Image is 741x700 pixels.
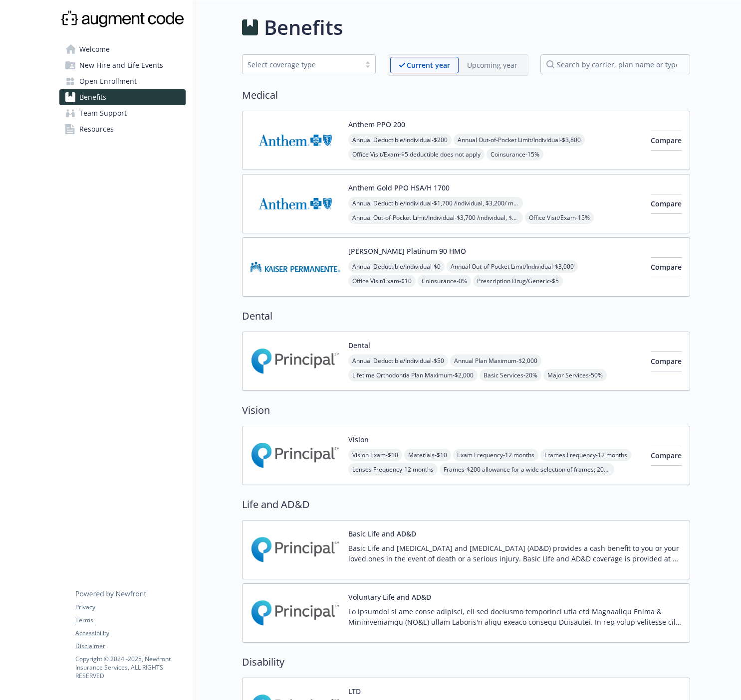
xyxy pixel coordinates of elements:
a: Open Enrollment [59,73,186,89]
button: Compare [651,351,682,371]
h2: Medical [242,88,690,103]
button: Voluntary Life and AD&D [348,592,431,602]
img: Principal Financial Group Inc carrier logo [250,340,340,382]
a: Welcome [59,41,186,57]
span: Vision Exam - $10 [348,449,402,461]
a: Benefits [59,89,186,105]
span: Coinsurance - 0% [418,275,471,287]
span: Major Services - 50% [543,369,607,381]
button: Anthem PPO 200 [348,119,405,130]
img: Anthem Blue Cross carrier logo [250,182,340,225]
button: Dental [348,340,370,350]
div: Select coverage type [247,59,355,70]
span: Basic Services - 20% [480,369,541,381]
h1: Benefits [264,12,343,42]
img: Principal Financial Group Inc carrier logo [250,434,340,477]
span: Prescription Drug/Generic - $5 [473,275,563,287]
span: Team Support [79,105,127,121]
button: LTD [348,686,361,697]
a: New Hire and Life Events [59,57,186,73]
span: Office Visit/Exam - $5 deductible does not apply [348,148,485,161]
h2: Disability [242,655,690,670]
h2: Vision [242,403,690,418]
span: Compare [651,136,682,145]
span: Open Enrollment [79,73,137,89]
span: Frames - $200 allowance for a wide selection of frames; 20% off amount over allowance [440,463,614,476]
a: Team Support [59,105,186,121]
p: Copyright © 2024 - 2025 , Newfront Insurance Services, ALL RIGHTS RESERVED [75,655,185,680]
span: Frames Frequency - 12 months [540,449,631,461]
button: Anthem Gold PPO HSA/H 1700 [348,182,450,193]
img: Kaiser Permanente Insurance Company carrier logo [250,246,340,288]
span: Exam Frequency - 12 months [453,449,538,461]
span: Welcome [79,41,110,57]
span: Office Visit/Exam - 15% [525,211,594,224]
span: Annual Plan Maximum - $2,000 [450,354,541,367]
span: Benefits [79,89,106,105]
a: Resources [59,121,186,137]
span: New Hire and Life Events [79,57,163,73]
span: Annual Out-of-Pocket Limit/Individual - $3,700 /individual, $3,700/ member [348,211,523,224]
span: Coinsurance - 15% [487,148,543,161]
img: Anthem Blue Cross carrier logo [250,119,340,162]
img: Principal Financial Group Inc carrier logo [250,592,340,634]
span: Lenses Frequency - 12 months [348,463,438,476]
a: Privacy [75,603,185,612]
span: Resources [79,121,114,137]
a: Disclaimer [75,642,185,651]
button: Basic Life and AD&D [348,528,416,539]
p: Lo ipsumdol si ame conse adipisci, eli sed doeiusmo temporinci utla etd Magnaaliqu Enima & Minimv... [348,606,682,627]
span: Annual Deductible/Individual - $50 [348,354,448,367]
button: Vision [348,434,369,445]
button: Compare [651,257,682,277]
h2: Dental [242,309,690,324]
span: Annual Deductible/Individual - $1,700 /individual, $3,200/ member [348,197,523,209]
h2: Life and AD&D [242,497,690,512]
span: Annual Deductible/Individual - $0 [348,260,445,273]
a: Accessibility [75,629,185,638]
img: Principal Financial Group Inc carrier logo [250,528,340,571]
span: Materials - $10 [404,449,451,461]
span: Compare [651,356,682,366]
span: Annual Deductible/Individual - $200 [348,134,452,146]
span: Compare [651,262,682,272]
span: Lifetime Orthodontia Plan Maximum - $2,000 [348,369,478,381]
button: [PERSON_NAME] Platinum 90 HMO [348,246,466,256]
span: Office Visit/Exam - $10 [348,275,416,287]
span: Annual Out-of-Pocket Limit/Individual - $3,000 [447,260,578,273]
span: Compare [651,199,682,208]
button: Compare [651,446,682,466]
p: Upcoming year [467,60,517,70]
a: Terms [75,616,185,625]
input: search by carrier, plan name or type [540,54,690,74]
button: Compare [651,131,682,151]
p: Current year [407,60,450,70]
span: Compare [651,451,682,460]
p: Basic Life and [MEDICAL_DATA] and [MEDICAL_DATA] (AD&D) provides a cash benefit to you or your lo... [348,543,682,564]
span: Annual Out-of-Pocket Limit/Individual - $3,800 [454,134,585,146]
button: Compare [651,194,682,214]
